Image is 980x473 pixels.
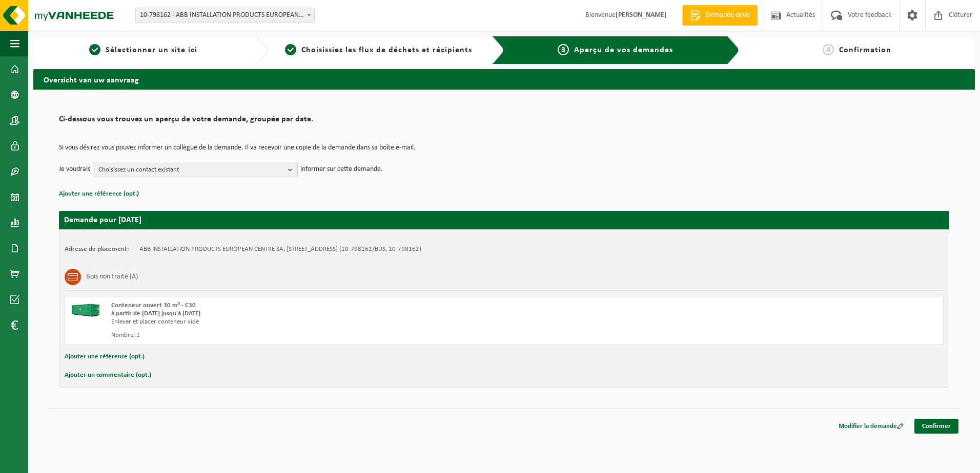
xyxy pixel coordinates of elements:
p: Si vous désirez vous pouvez informer un collègue de la demande. Il va recevoir une copie de la de... [59,144,949,152]
span: Demande devis [703,10,752,20]
span: Aperçu de vos demandes [574,46,673,54]
button: Ajouter une référence (opt.) [59,187,139,201]
button: Ajouter une référence (opt.) [65,350,145,363]
a: Modifier la demande [831,419,911,434]
h2: Overzicht van uw aanvraag [33,69,975,89]
strong: Adresse de placement: [65,246,129,252]
span: Choisissez un contact existant [98,162,284,178]
span: Confirmation [839,46,891,54]
span: 3 [558,44,569,55]
span: 4 [823,44,834,55]
p: Je voudrais [59,162,90,177]
a: 1Sélectionner un site ici [38,44,248,56]
h3: Bois non traité (A) [86,269,138,285]
span: Conteneur ouvert 30 m³ - C30 [111,302,196,309]
span: Choisissiez les flux de déchets et récipients [301,46,472,54]
img: HK-XC-30-GN-00.png [70,302,101,317]
iframe: chat widget [5,450,171,473]
span: 10-798162 - ABB INSTALLATION PRODUCTS EUROPEAN CENTRE SA - HOUDENG-GOEGNIES [136,8,314,23]
strong: Demande pour [DATE] [64,216,141,224]
span: 1 [89,44,100,55]
span: 10-798162 - ABB INSTALLATION PRODUCTS EUROPEAN CENTRE SA - HOUDENG-GOEGNIES [135,8,315,23]
div: Nombre: 1 [111,331,545,339]
strong: [PERSON_NAME] [616,11,667,19]
div: Enlever et placer conteneur vide [111,318,545,326]
button: Ajouter un commentaire (opt.) [65,369,151,382]
p: informer sur cette demande. [300,162,383,177]
strong: à partir de [DATE] jusqu'à [DATE] [111,310,200,317]
span: Sélectionner un site ici [106,46,197,54]
a: 2Choisissiez les flux de déchets et récipients [274,44,483,56]
td: ABB INSTALLATION PRODUCTS EUROPEAN CENTRE SA, [STREET_ADDRESS] (10-798162/BUS, 10-798162) [139,245,421,253]
a: Demande devis [682,5,758,26]
h2: Ci-dessous vous trouvez un aperçu de votre demande, groupée par date. [59,115,949,129]
span: 2 [285,44,296,55]
button: Choisissez un contact existant [93,162,298,177]
a: Confirmer [914,419,958,434]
